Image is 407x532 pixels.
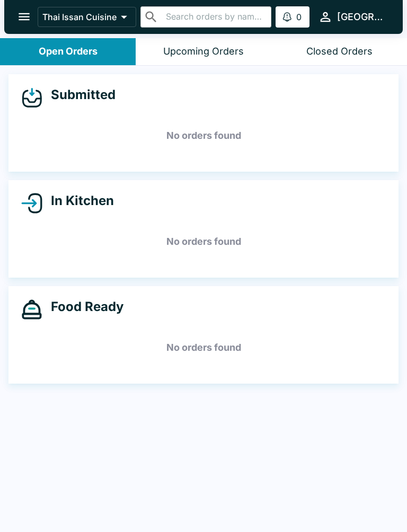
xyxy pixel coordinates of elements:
button: Thai Issan Cuisine [38,7,136,27]
input: Search orders by name or phone number [163,10,267,24]
h4: Submitted [42,87,116,103]
div: [GEOGRAPHIC_DATA] [337,11,386,23]
div: Upcoming Orders [163,46,244,58]
button: open drawer [11,3,38,30]
h4: Food Ready [42,299,123,315]
h4: In Kitchen [42,193,114,209]
h5: No orders found [21,329,386,367]
div: Open Orders [39,46,98,58]
button: [GEOGRAPHIC_DATA] [314,5,390,28]
h5: No orders found [21,117,386,155]
div: Closed Orders [306,46,373,58]
p: 0 [296,12,302,22]
p: Thai Issan Cuisine [42,12,117,22]
h5: No orders found [21,223,386,261]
